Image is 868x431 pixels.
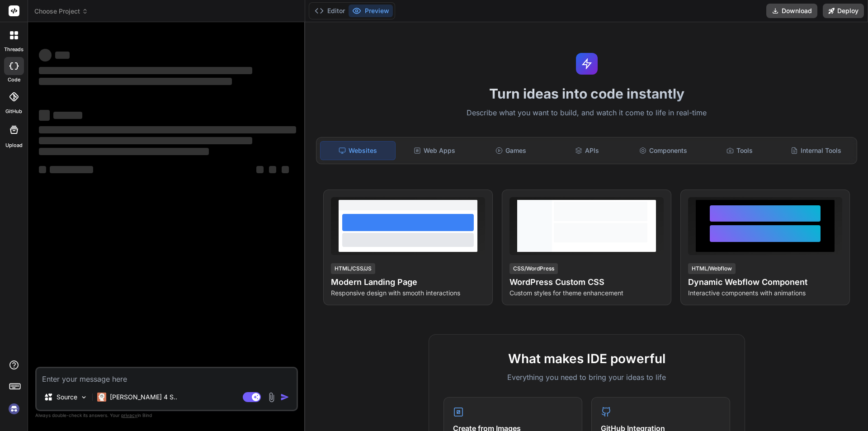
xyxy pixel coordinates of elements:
img: attachment [266,392,277,403]
label: threads [4,46,24,53]
button: Preview [349,5,393,17]
div: Tools [703,141,777,160]
h4: Modern Landing Page [331,276,485,289]
img: signin [6,401,22,417]
span: ‌ [55,52,70,59]
p: Describe what you want to build, and watch it come to life in real-time [311,107,863,119]
button: Editor [311,5,349,17]
span: ‌ [39,148,209,155]
div: Internal Tools [778,141,853,160]
div: HTML/CSS/JS [331,263,375,274]
label: GitHub [5,108,22,115]
p: Interactive components with animations [688,289,842,298]
h4: WordPress Custom CSS [509,276,664,289]
p: Responsive design with smooth interactions [331,289,485,298]
img: icon [280,393,289,402]
button: Download [766,4,817,18]
span: ‌ [39,166,46,173]
div: HTML/Webflow [688,263,736,274]
div: Games [474,141,548,160]
p: Always double-check its answers. Your in Bind [35,411,298,420]
h1: Turn ideas into code instantly [311,85,863,102]
span: ‌ [39,110,50,121]
p: Everything you need to bring your ideas to life [443,372,730,383]
img: Claude 4 Sonnet [97,393,106,402]
span: ‌ [39,67,252,74]
span: Choose Project [34,7,88,16]
p: [PERSON_NAME] 4 S.. [110,393,177,402]
label: code [8,76,20,84]
span: privacy [121,412,137,418]
p: Source [57,393,77,402]
label: Upload [5,142,23,149]
span: ‌ [39,49,52,62]
span: ‌ [50,166,93,173]
span: ‌ [282,166,289,173]
p: Custom styles for theme enhancement [509,289,664,298]
img: Pick Models [80,393,88,401]
span: ‌ [269,166,276,173]
span: ‌ [39,78,232,85]
div: Websites [320,141,396,160]
h2: What makes IDE powerful [443,349,730,368]
div: Web Apps [397,141,472,160]
div: CSS/WordPress [509,263,558,274]
h4: Dynamic Webflow Component [688,276,842,289]
span: ‌ [39,126,296,133]
span: ‌ [53,112,82,119]
div: APIs [550,141,624,160]
div: Components [626,141,701,160]
span: ‌ [39,137,252,144]
span: ‌ [256,166,264,173]
button: Deploy [823,4,864,18]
